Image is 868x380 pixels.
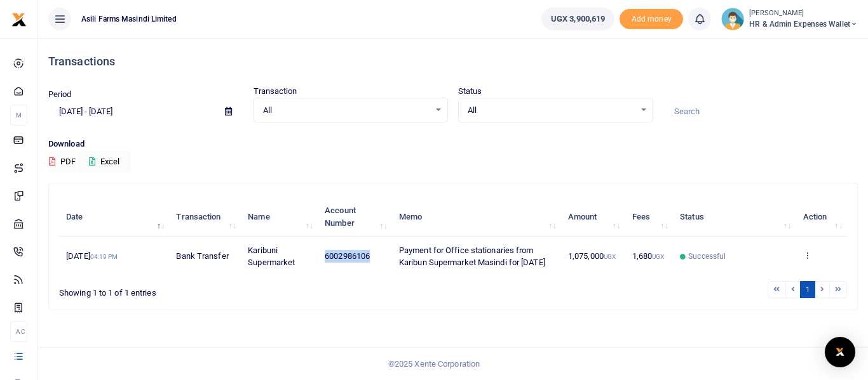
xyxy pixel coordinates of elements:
label: Period [48,88,72,101]
span: Bank Transfer [176,251,228,261]
div: Open Intercom Messenger [825,337,855,367]
span: All [468,104,635,117]
th: Transaction: activate to sort column ascending [169,197,241,237]
span: Add money [620,9,683,30]
small: 04:19 PM [90,253,118,260]
a: profile-user [PERSON_NAME] HR & Admin Expenses Wallet [721,8,858,30]
span: 1,680 [632,251,665,261]
a: logo-small logo-large logo-large [11,14,27,23]
a: Add money [620,13,683,23]
a: UGX 3,900,619 [541,8,614,30]
th: Memo: activate to sort column ascending [392,197,561,237]
li: Wallet ballance [536,8,620,30]
div: Showing 1 to 1 of 1 entries [59,280,383,299]
span: Successful [688,251,726,262]
button: Excel [78,151,130,173]
span: All [263,104,430,117]
span: HR & Admin Expenses Wallet [749,18,858,30]
img: logo-small [11,12,27,27]
th: Status: activate to sort column ascending [673,197,796,237]
input: select period [48,101,215,122]
h4: Transactions [48,55,858,69]
input: Search [663,101,858,122]
small: UGX [604,253,616,260]
span: [DATE] [66,251,118,261]
button: PDF [48,151,76,173]
th: Name: activate to sort column ascending [241,197,318,237]
small: [PERSON_NAME] [749,8,858,19]
th: Date: activate to sort column descending [59,197,169,237]
span: Payment for Office stationaries from Karibun Supermarket Masindi for [DATE] [399,246,545,268]
span: Asili Farms Masindi Limited [76,13,182,25]
th: Amount: activate to sort column ascending [561,197,625,237]
label: Transaction [254,85,297,98]
span: UGX 3,900,619 [551,13,605,25]
li: Ac [10,321,27,342]
span: 6002986106 [325,251,370,261]
span: 1,075,000 [568,251,616,261]
li: Toup your wallet [620,9,683,30]
a: 1 [800,281,815,298]
th: Account Number: activate to sort column ascending [318,197,392,237]
th: Action: activate to sort column ascending [796,197,847,237]
li: M [10,105,27,126]
img: profile-user [721,8,744,30]
p: Download [48,138,858,151]
label: Status [458,85,482,98]
small: UGX [652,253,664,260]
th: Fees: activate to sort column ascending [625,197,673,237]
span: Karibuni Supermarket [248,246,295,268]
